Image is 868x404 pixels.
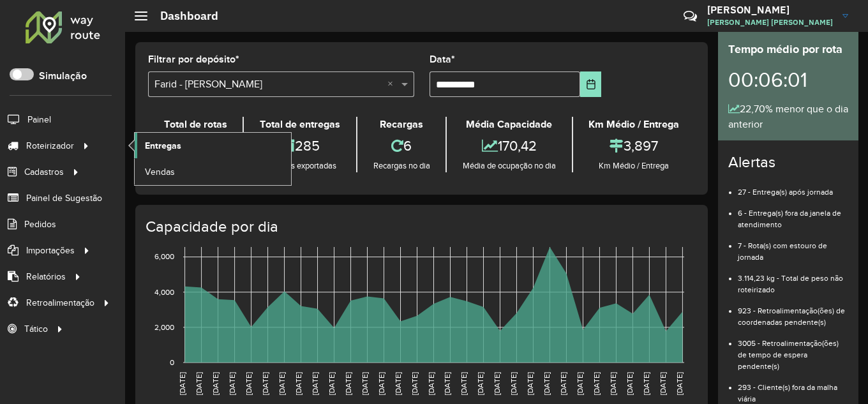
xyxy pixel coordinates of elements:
[443,372,451,395] text: [DATE]
[642,372,650,395] text: [DATE]
[476,372,484,395] text: [DATE]
[24,218,56,231] span: Pedidos
[211,372,220,395] text: [DATE]
[576,160,692,172] div: Km Médio / Entrega
[26,296,94,310] span: Retroalimentação
[738,177,848,198] li: 27 - Entrega(s) após jornada
[145,139,181,153] span: Entregas
[576,132,692,160] div: 3,897
[677,3,704,30] a: Contato Rápido
[24,322,48,336] span: Tático
[707,17,833,28] span: [PERSON_NAME] [PERSON_NAME]
[728,41,848,58] div: Tempo médio por rota
[361,132,442,160] div: 6
[294,372,303,395] text: [DATE]
[247,160,352,172] div: Entregas exportadas
[154,288,174,296] text: 4,000
[311,372,319,395] text: [DATE]
[27,113,51,126] span: Painel
[450,132,568,160] div: 170,42
[26,244,75,257] span: Importações
[361,372,369,395] text: [DATE]
[728,58,848,101] div: 00:06:01
[178,372,186,395] text: [DATE]
[26,191,102,205] span: Painel de Sugestão
[170,358,174,366] text: 0
[659,372,667,395] text: [DATE]
[387,77,398,92] span: Clear all
[493,372,501,395] text: [DATE]
[278,372,286,395] text: [DATE]
[327,372,336,395] text: [DATE]
[26,139,74,153] span: Roteirizador
[430,52,455,67] label: Data
[24,165,64,179] span: Cadastros
[195,372,203,395] text: [DATE]
[460,372,468,395] text: [DATE]
[728,101,848,132] div: 22,70% menor que o dia anterior
[625,372,634,395] text: [DATE]
[526,372,534,395] text: [DATE]
[576,117,692,132] div: Km Médio / Entrega
[394,372,402,395] text: [DATE]
[244,372,253,395] text: [DATE]
[151,117,239,132] div: Total de rotas
[738,296,848,328] li: 923 - Retroalimentação(ões) de coordenadas pendente(s)
[675,372,684,395] text: [DATE]
[135,159,291,184] a: Vendas
[559,372,567,395] text: [DATE]
[146,218,695,236] h4: Capacidade por dia
[228,372,236,395] text: [DATE]
[145,165,175,179] span: Vendas
[738,263,848,296] li: 3.114,23 kg - Total de peso não roteirizado
[592,372,601,395] text: [DATE]
[26,270,66,283] span: Relatórios
[728,153,848,172] h4: Alertas
[154,323,174,331] text: 2,000
[377,372,385,395] text: [DATE]
[707,4,833,16] h3: [PERSON_NAME]
[135,133,291,158] a: Entregas
[450,117,568,132] div: Média Capacidade
[609,372,617,395] text: [DATE]
[738,328,848,372] li: 3005 - Retroalimentação(ões) de tempo de espera pendente(s)
[509,372,518,395] text: [DATE]
[738,198,848,230] li: 6 - Entrega(s) fora da janela de atendimento
[576,372,584,395] text: [DATE]
[738,230,848,263] li: 7 - Rota(s) com estouro de jornada
[542,372,551,395] text: [DATE]
[39,68,87,84] label: Simulação
[344,372,352,395] text: [DATE]
[580,71,601,97] button: Choose Date
[261,372,269,395] text: [DATE]
[154,253,174,261] text: 6,000
[247,132,352,160] div: 285
[147,9,218,23] h2: Dashboard
[361,117,442,132] div: Recargas
[427,372,435,395] text: [DATE]
[410,372,419,395] text: [DATE]
[450,160,568,172] div: Média de ocupação no dia
[148,52,239,67] label: Filtrar por depósito
[361,160,442,172] div: Recargas no dia
[247,117,352,132] div: Total de entregas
